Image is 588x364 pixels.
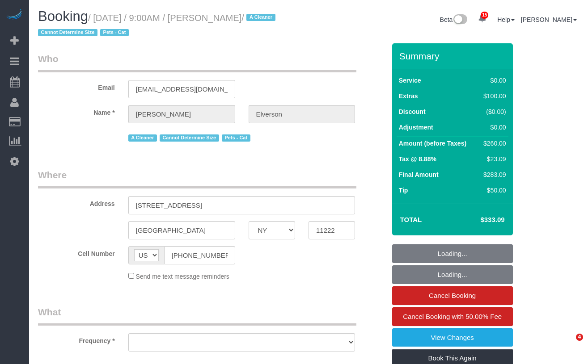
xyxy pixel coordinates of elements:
span: Cannot Determine Size [38,29,97,36]
div: $100.00 [480,92,506,100]
span: A Cleaner [246,14,275,21]
div: $23.09 [480,155,506,163]
small: / [DATE] / 9:00AM / [PERSON_NAME] [38,13,278,38]
span: 4 [576,334,583,341]
label: Extras [399,92,418,100]
div: $283.09 [480,170,506,179]
a: 15 [474,9,491,29]
div: $260.00 [480,139,506,148]
div: $0.00 [480,123,506,132]
a: Beta [440,16,468,23]
span: Cancel Booking with 50.00% Fee [403,313,502,320]
label: Discount [399,107,426,116]
div: $0.00 [480,76,506,85]
legend: What [38,305,356,326]
label: Adjustment [399,123,433,132]
a: Help [497,16,515,23]
label: Address [31,196,122,208]
label: Final Amount [399,170,439,179]
h4: $333.09 [453,216,504,224]
iframe: Intercom live chat [558,334,579,355]
span: 15 [481,12,488,19]
label: Amount (before Taxes) [399,139,466,148]
a: Cancel Booking [392,286,513,305]
span: Send me text message reminders [136,273,229,280]
span: Booking [38,8,88,24]
div: ($0.00) [480,107,506,116]
label: Tax @ 8.88% [399,155,436,163]
span: Pets - Cat [100,29,129,36]
a: Cancel Booking with 50.00% Fee [392,307,513,326]
legend: Where [38,168,356,188]
label: Cell Number [31,246,122,258]
label: Name * [31,105,122,117]
span: Cannot Determine Size [160,134,219,142]
span: Pets - Cat [222,134,250,142]
h3: Summary [399,51,508,61]
input: Cell Number [164,246,235,264]
label: Service [399,76,421,85]
a: View Changes [392,328,513,347]
input: Email [128,80,235,98]
input: Zip Code [309,221,355,239]
legend: Who [38,52,356,72]
img: Automaid Logo [5,9,23,21]
span: A Cleaner [128,134,157,142]
strong: Total [400,216,422,223]
input: First Name [128,105,235,123]
a: [PERSON_NAME] [521,16,577,23]
label: Frequency * [31,333,122,345]
label: Email [31,80,122,92]
img: New interface [453,14,467,26]
div: $50.00 [480,186,506,195]
input: City [128,221,235,239]
label: Tip [399,186,408,195]
input: Last Name [249,105,355,123]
